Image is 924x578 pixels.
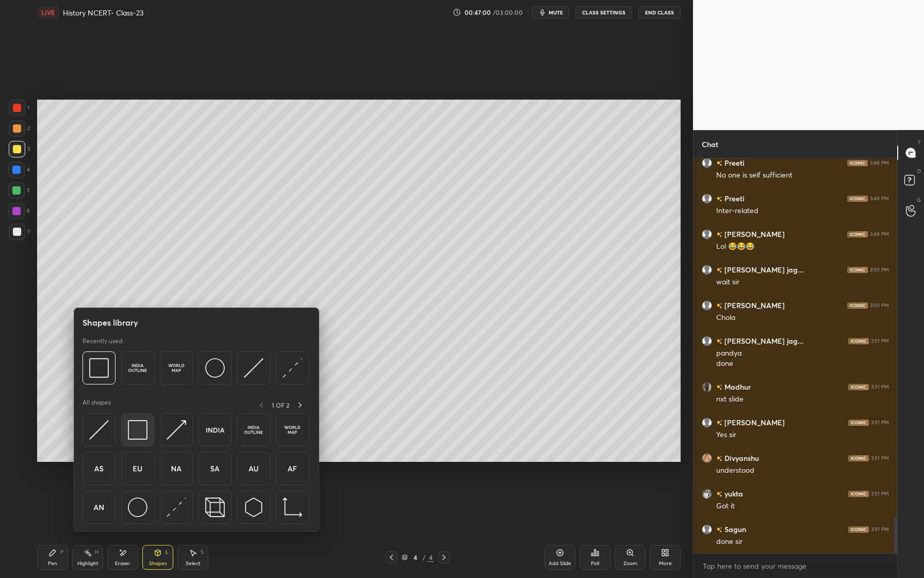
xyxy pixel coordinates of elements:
[702,300,712,311] img: default.png
[702,336,712,346] img: default.png
[870,160,889,166] div: 3:48 PM
[167,459,186,478] img: svg+xml;charset=utf-8,%3Csvg%20xmlns%3D%22http%3A%2F%2Fwww.w3.org%2F2000%2Fsvg%22%20width%3D%2264...
[716,394,889,405] div: nxt slide
[575,6,632,19] button: CLASS SETTINGS
[722,335,804,346] h6: [PERSON_NAME] jag...
[716,196,722,202] img: no-rating-badge.077c3623.svg
[89,420,109,440] img: svg+xml;charset=utf-8,%3Csvg%20xmlns%3D%22http%3A%2F%2Fwww.w3.org%2F2000%2Fsvg%22%20width%3D%2230...
[716,456,722,461] img: no-rating-badge.077c3623.svg
[623,561,637,566] div: Zoom
[716,160,722,166] img: no-rating-badge.077c3623.svg
[918,138,921,146] p: T
[283,459,302,478] img: svg+xml;charset=utf-8,%3Csvg%20xmlns%3D%22http%3A%2F%2Fwww.w3.org%2F2000%2Fsvg%22%20width%3D%2264...
[722,488,743,499] h6: yukta
[716,430,889,440] div: Yes sir
[95,550,98,555] div: H
[128,358,147,378] img: svg+xml;charset=utf-8,%3Csvg%20xmlns%3D%22http%3A%2F%2Fwww.w3.org%2F2000%2Fsvg%22%20width%3D%2264...
[694,158,897,553] div: grid
[37,6,59,19] div: LIVE
[8,182,30,199] div: 5
[716,537,889,547] div: done sir
[716,267,722,273] img: no-rating-badge.077c3623.svg
[9,223,30,240] div: 7
[716,527,722,533] img: no-rating-badge.077c3623.svg
[8,162,30,178] div: 4
[702,158,712,168] img: default.png
[716,348,889,359] div: pandya
[722,381,751,392] h6: Madhur
[871,384,889,390] div: 3:51 PM
[702,194,712,204] img: default.png
[149,561,167,566] div: Shapes
[702,489,712,499] img: f38d3fea6d3841bb86e0e26783447dfb.jpg
[8,203,30,219] div: 6
[82,398,111,411] p: All shapes
[716,384,722,390] img: no-rating-badge.077c3623.svg
[870,196,889,202] div: 3:49 PM
[716,277,889,287] div: wait sir
[848,526,869,533] img: iconic-dark.1390631f.png
[128,497,147,517] img: svg+xml;charset=utf-8,%3Csvg%20xmlns%3D%22http%3A%2F%2Fwww.w3.org%2F2000%2Fsvg%22%20width%3D%2236...
[848,384,869,390] img: iconic-dark.1390631f.png
[63,8,143,18] h4: History NCERT- Class-23
[702,229,712,239] img: default.png
[917,196,921,204] p: G
[702,382,712,392] img: 2dc6e75ba8be4d4baa7a352f497574a2.jpg
[722,417,785,428] h6: [PERSON_NAME]
[244,497,263,517] img: svg+xml;charset=utf-8,%3Csvg%20xmlns%3D%22http%3A%2F%2Fwww.w3.org%2F2000%2Fsvg%22%20width%3D%2230...
[848,455,869,461] img: iconic-dark.1390631f.png
[716,359,889,369] div: done
[82,316,138,329] h5: Shapes library
[89,459,109,478] img: svg+xml;charset=utf-8,%3Csvg%20xmlns%3D%22http%3A%2F%2Fwww.w3.org%2F2000%2Fsvg%22%20width%3D%2264...
[9,100,29,116] div: 1
[870,267,889,273] div: 3:50 PM
[283,420,302,440] img: svg+xml;charset=utf-8,%3Csvg%20xmlns%3D%22http%3A%2F%2Fwww.w3.org%2F2000%2Fsvg%22%20width%3D%2264...
[848,420,869,426] img: iconic-dark.1390631f.png
[82,337,122,345] p: Recently used
[167,497,186,517] img: svg+xml;charset=utf-8,%3Csvg%20xmlns%3D%22http%3A%2F%2Fwww.w3.org%2F2000%2Fsvg%22%20width%3D%2230...
[48,561,57,566] div: Pen
[722,453,759,463] h6: Divyanshu
[283,358,302,378] img: svg+xml;charset=utf-8,%3Csvg%20xmlns%3D%22http%3A%2F%2Fwww.w3.org%2F2000%2Fsvg%22%20width%3D%2230...
[716,303,722,309] img: no-rating-badge.077c3623.svg
[722,193,745,204] h6: Preeti
[591,561,599,566] div: Poll
[549,561,571,566] div: Add Slide
[9,120,30,137] div: 2
[722,157,745,168] h6: Preeti
[716,206,889,216] div: Inter-related
[422,554,425,560] div: /
[89,358,109,378] img: svg+xml;charset=utf-8,%3Csvg%20xmlns%3D%22http%3A%2F%2Fwww.w3.org%2F2000%2Fsvg%22%20width%3D%2234...
[128,420,147,440] img: svg+xml;charset=utf-8,%3Csvg%20xmlns%3D%22http%3A%2F%2Fwww.w3.org%2F2000%2Fsvg%22%20width%3D%2234...
[702,265,712,275] img: default.png
[847,160,868,166] img: iconic-dark.1390631f.png
[871,338,889,344] div: 3:51 PM
[659,561,672,566] div: More
[847,196,868,202] img: iconic-dark.1390631f.png
[716,420,722,426] img: no-rating-badge.077c3623.svg
[870,231,889,237] div: 3:49 PM
[722,300,785,311] h6: [PERSON_NAME]
[871,420,889,426] div: 3:51 PM
[847,231,868,237] img: iconic-dark.1390631f.png
[716,501,889,511] div: Got it
[532,6,569,19] button: mute
[870,302,889,309] div: 3:50 PM
[201,550,204,555] div: S
[716,313,889,323] div: Chola
[77,561,98,566] div: Highlight
[115,561,130,566] div: Eraser
[871,455,889,461] div: 3:51 PM
[89,497,109,517] img: svg+xml;charset=utf-8,%3Csvg%20xmlns%3D%22http%3A%2F%2Fwww.w3.org%2F2000%2Fsvg%22%20width%3D%2264...
[9,141,30,157] div: 3
[847,267,868,273] img: iconic-dark.1390631f.png
[847,302,868,309] img: iconic-dark.1390631f.png
[848,338,869,344] img: iconic-dark.1390631f.png
[722,264,804,275] h6: [PERSON_NAME] jag...
[283,497,302,517] img: svg+xml;charset=utf-8,%3Csvg%20xmlns%3D%22http%3A%2F%2Fwww.w3.org%2F2000%2Fsvg%22%20width%3D%2233...
[167,420,186,440] img: svg+xml;charset=utf-8,%3Csvg%20xmlns%3D%22http%3A%2F%2Fwww.w3.org%2F2000%2Fsvg%22%20width%3D%2230...
[702,418,712,428] img: default.png
[722,524,746,535] h6: Sagun
[848,491,869,497] img: iconic-dark.1390631f.png
[244,358,263,378] img: svg+xml;charset=utf-8,%3Csvg%20xmlns%3D%22http%3A%2F%2Fwww.w3.org%2F2000%2Fsvg%22%20width%3D%2230...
